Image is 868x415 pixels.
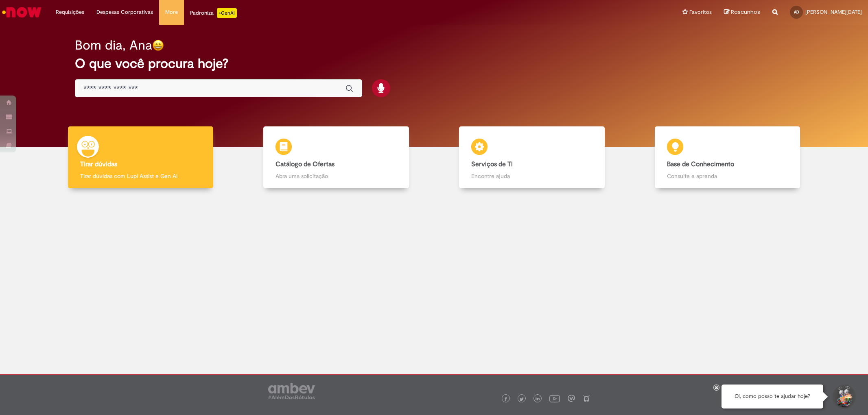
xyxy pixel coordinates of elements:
img: logo_footer_twitter.png [520,397,524,401]
b: Serviços de TI [471,160,513,168]
img: logo_footer_ambev_rotulo_gray.png [268,383,315,399]
b: Catálogo de Ofertas [275,160,335,168]
img: logo_footer_facebook.png [504,397,508,401]
span: More [165,8,178,16]
h2: O que você procura hoje? [75,56,793,71]
p: Consulte e aprenda [667,172,788,180]
h2: Bom dia, Ana [75,38,152,52]
p: Tirar dúvidas com Lupi Assist e Gen Ai [80,172,201,180]
span: Favoritos [689,8,712,16]
img: logo_footer_workplace.png [568,395,575,402]
img: ServiceNow [1,4,43,20]
img: logo_footer_youtube.png [549,393,560,404]
span: Rascunhos [731,8,760,16]
b: Tirar dúvidas [80,160,117,168]
button: Iniciar Conversa de Suporte [831,385,856,409]
a: Rascunhos [724,9,760,16]
p: Encontre ajuda [471,172,592,180]
span: [PERSON_NAME][DATE] [805,9,862,15]
img: logo_footer_linkedin.png [536,397,540,402]
span: Requisições [56,8,84,16]
a: Catálogo de Ofertas Abra uma solicitação [238,126,434,189]
a: Serviços de TI Encontre ajuda [434,126,630,189]
div: Padroniza [190,8,237,18]
a: Tirar dúvidas Tirar dúvidas com Lupi Assist e Gen Ai [43,126,238,189]
b: Base de Conhecimento [667,160,734,168]
span: Despesas Corporativas [96,8,153,16]
p: +GenAi [217,8,237,18]
div: Oi, como posso te ajudar hoje? [722,385,823,408]
p: Abra uma solicitação [275,172,396,180]
span: AD [794,9,799,15]
img: happy-face.png [152,39,164,51]
img: logo_footer_naosei.png [583,395,590,402]
a: Base de Conhecimento Consulte e aprenda [630,126,825,189]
